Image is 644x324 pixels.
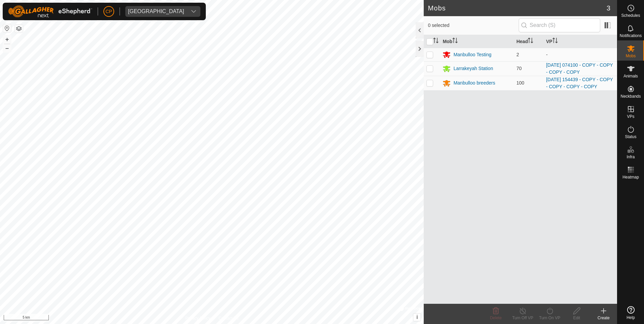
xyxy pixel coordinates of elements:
p-sorticon: Activate to sort [433,39,439,44]
input: Search (S) [519,18,600,32]
span: CP [105,8,112,15]
img: Gallagher Logo [8,5,92,18]
th: Head [514,35,543,48]
button: + [3,35,11,43]
p-sorticon: Activate to sort [528,39,533,44]
span: Animals [623,74,638,78]
div: Edit [563,315,590,321]
td: - [543,48,617,61]
span: Mobs [626,54,636,58]
button: Map Layers [15,25,23,33]
p-sorticon: Activate to sort [552,39,558,44]
div: dropdown trigger [187,6,200,17]
span: Notifications [620,34,642,38]
p-sorticon: Activate to sort [452,39,458,44]
button: Reset Map [3,24,11,32]
span: Status [625,135,636,139]
button: – [3,44,11,52]
a: Privacy Policy [185,315,211,321]
h2: Mobs [428,4,606,12]
th: VP [543,35,617,48]
div: Larrakeyah Station [453,65,493,72]
div: Create [590,315,617,321]
span: Help [626,316,635,320]
span: 70 [516,66,522,71]
div: [GEOGRAPHIC_DATA] [128,9,184,14]
span: 100 [516,80,524,86]
span: 2 [516,52,519,57]
a: Contact Us [219,315,238,321]
span: 3 [607,3,610,13]
div: Manbulloo Testing [453,51,491,58]
div: Turn Off VP [509,315,536,321]
span: Delete [490,316,502,320]
a: [DATE] 154439 - COPY - COPY - COPY - COPY - COPY [546,77,613,89]
span: Manbulloo Station [125,6,187,17]
span: 0 selected [428,22,518,29]
span: Heatmap [622,175,639,179]
div: Turn On VP [536,315,563,321]
span: Schedules [621,13,640,18]
span: VPs [627,115,634,119]
div: Manbulloo breeders [453,79,495,87]
span: i [416,314,418,320]
span: Infra [626,155,635,159]
button: i [413,314,421,321]
a: [DATE] 074100 - COPY - COPY - COPY - COPY [546,62,613,75]
span: Neckbands [620,94,641,98]
th: Mob [440,35,514,48]
a: Help [617,303,644,322]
